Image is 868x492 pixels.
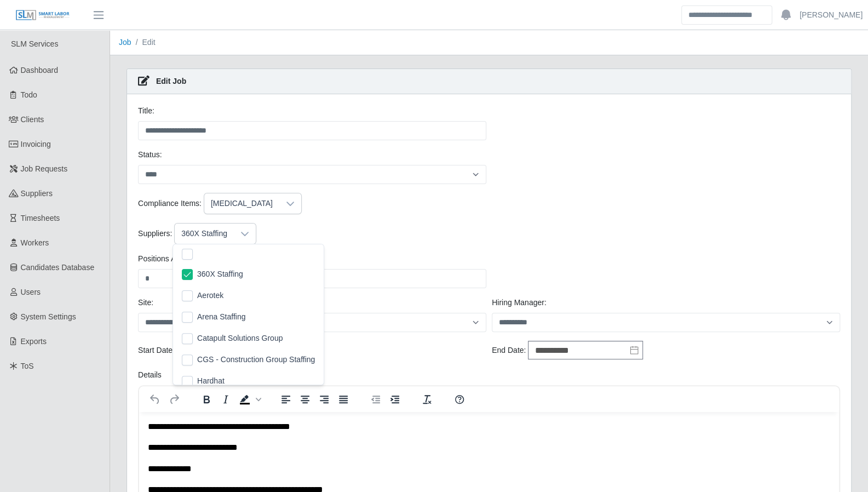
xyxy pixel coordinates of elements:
li: Catapult Solutions Group [175,328,321,348]
input: Search [681,5,772,25]
span: Catapult Solutions Group [197,333,283,344]
span: Aerotek [197,290,223,301]
span: SLM Services [11,39,58,48]
span: Todo [21,90,37,99]
div: Background color Black [235,392,263,407]
span: Suppliers [21,189,53,198]
span: CGS - Construction Group Staffing [197,354,315,365]
div: [MEDICAL_DATA] [204,193,279,214]
button: Align left [277,392,295,407]
button: Redo [165,392,183,407]
button: Align right [315,392,334,407]
span: Invoicing [21,140,51,148]
button: Increase indent [386,392,404,407]
button: Justify [334,392,353,407]
li: Aerotek [175,285,321,306]
label: Title: [138,105,154,117]
body: Rich Text Area. Press ALT-0 for help. [9,9,691,222]
span: ToS [21,362,34,370]
button: Clear formatting [418,392,436,407]
label: Details [138,369,162,381]
a: [PERSON_NAME] [800,9,863,21]
span: Timesheets [21,214,60,222]
span: 360X Staffing [197,268,243,280]
button: Italic [216,392,235,407]
label: Hiring Manager: [492,297,547,308]
li: Arena Staffing [175,307,321,327]
span: Candidates Database [21,263,95,272]
span: Users [21,288,41,296]
span: Job Requests [21,164,68,173]
button: Decrease indent [366,392,385,407]
label: Positions Available: [138,253,204,265]
span: Workers [21,238,49,247]
span: Hardhat [197,375,225,387]
label: Status: [138,149,162,161]
span: Clients [21,115,44,124]
div: 360X Staffing [175,224,234,244]
span: Arena Staffing [197,311,245,323]
button: Bold [197,392,216,407]
label: Compliance Items: [138,198,202,209]
span: Exports [21,337,47,346]
img: SLM Logo [15,9,70,21]
strong: Edit Job [156,77,186,85]
label: Site: [138,297,153,308]
label: Start Date: [138,345,175,356]
button: Undo [146,392,164,407]
body: Rich Text Area. Press ALT-0 for help. [9,9,691,82]
button: Help [450,392,469,407]
label: End Date: [492,345,526,356]
a: Job [119,38,131,47]
li: Edit [131,37,156,48]
li: 360X Staffing [175,264,321,284]
li: CGS - Construction Group Staffing [175,350,321,370]
button: Align center [296,392,314,407]
span: Dashboard [21,66,59,75]
span: System Settings [21,312,76,321]
label: Suppliers: [138,228,172,239]
li: Hardhat [175,371,321,391]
